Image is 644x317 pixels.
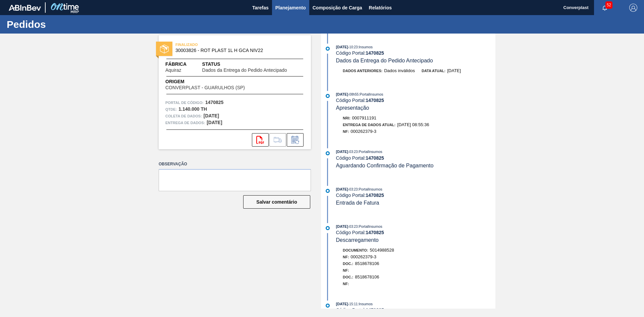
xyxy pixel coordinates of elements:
font: Entrega de dados: [165,121,205,125]
font: PortalInsumos [359,150,382,154]
font: 03:23 [349,150,358,154]
font: Doc.: [343,275,353,279]
font: - [348,302,349,306]
font: Doc.: [343,262,353,266]
font: : [359,92,360,96]
font: PortalInsumos [360,92,383,96]
img: atual [326,189,330,193]
font: Data atual: [422,69,445,73]
font: Insumos [359,45,373,49]
font: : [358,150,359,154]
font: Salvar comentário [256,199,297,205]
font: [DATE] [207,120,222,125]
font: Dados anteriores: [343,69,382,73]
font: Apresentação [336,105,369,111]
font: 1470825 [366,307,384,313]
font: 8518678106 [355,261,379,266]
font: [DATE] [336,224,348,228]
font: 0007911191 [352,115,376,120]
font: Código Portal: [336,230,366,235]
font: PortalInsumos [359,187,382,191]
font: Código Portal: [336,155,366,161]
img: atual [326,151,330,155]
img: atual [326,94,330,98]
font: Aguardando Confirmação de Pagamento [336,163,434,168]
font: 03:23 [349,225,358,228]
font: : [358,187,359,191]
font: 15:11 [349,302,358,306]
font: [DATE] [336,302,348,306]
img: Sair [629,4,637,12]
font: Nri: [343,116,351,120]
font: Descarregamento [336,237,379,243]
font: Código Portal: [336,98,366,103]
font: [DATE] [336,187,348,191]
font: 52 [607,3,611,7]
span: FINALIZADO [175,41,269,48]
font: Dados da Entrega do Pedido Antecipado [202,67,287,73]
font: NF: [343,268,349,272]
font: - [348,225,349,228]
font: PortalInsumos [359,224,382,228]
font: Tarefas [252,5,269,10]
img: atual [326,226,330,230]
font: : [358,302,359,306]
font: Código Portal: [336,307,366,313]
font: Dados inválidos [384,68,415,73]
font: Insumos [359,302,373,306]
img: TNhmsLtSVTkK8tSr43FrP2fwEKptu5GPRR3wAAAABJRU5ErkJggg== [9,5,41,11]
font: 8518678106 [355,274,379,279]
font: [DATE] [447,68,461,73]
font: : [358,224,359,228]
span: 30003826 - ROT PLAST 1L H GCA NIV22 [175,48,297,53]
font: Entrega de dados Atual: [343,123,395,127]
img: status [160,45,169,53]
font: Pedidos [7,19,46,30]
font: 5014988528 [370,248,394,253]
font: - [348,45,349,49]
font: Status [202,61,220,67]
font: CONVERPLAST - GUARULHOS (SP) [165,85,245,90]
font: NF: [343,129,349,134]
font: - [348,188,349,191]
font: 1470825 [366,193,384,198]
font: FINALIZADO [175,43,198,47]
font: : [358,45,359,49]
font: Fábrica [165,61,186,67]
font: Coleta de dados: [165,114,202,118]
font: [DATE] 08:55:36 [397,122,429,127]
font: [DATE] [336,150,348,154]
font: : [176,107,177,111]
font: 1470825 [366,230,384,235]
font: Portal de Código: [165,101,204,105]
font: Entrada de Fatura [336,200,379,206]
font: Origem [165,79,184,84]
font: [DATE] [204,113,219,118]
font: [DATE] [336,45,348,49]
font: Planejamento [275,5,306,10]
font: Dados da Entrega do Pedido Antecipado [336,58,433,63]
font: Código Portal: [336,193,366,198]
font: Qtde [165,107,176,111]
button: Notificações [594,3,615,12]
font: Composição de Carga [313,5,362,10]
font: 30003826 - ROT PLAST 1L H GCA NIV22 [175,48,263,53]
button: Salvar comentário [243,195,310,209]
font: 03:23 [349,188,358,191]
div: Abrir arquivo PDF [252,133,269,147]
font: Código Portal: [336,50,366,56]
font: Observação [159,162,187,166]
font: 000262379-3 [351,129,376,134]
font: Relatórios [369,5,392,10]
font: - [348,150,349,154]
img: atual [326,47,330,51]
div: Informar alteração no pedido [287,133,304,147]
div: Ir para Composição de Carga [269,133,286,147]
font: 000262379-3 [351,254,376,259]
font: 1470825 [366,155,384,161]
font: 08h55 [349,93,359,96]
font: 10:23 [349,45,358,49]
font: - [348,93,349,96]
font: 1470825 [366,98,384,103]
font: Documento: [343,248,368,252]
